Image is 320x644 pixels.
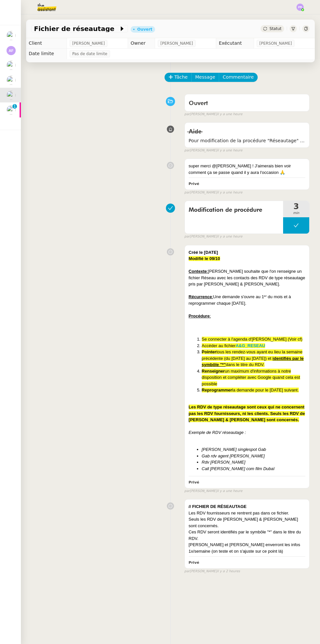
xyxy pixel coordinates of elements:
[202,337,302,342] span: Se connecter à l'agenda d'[PERSON_NAME] (Voir cf)
[26,49,67,59] td: Date limite
[202,369,225,374] strong: Renseigner
[189,182,199,186] b: Privé
[259,40,292,47] span: [PERSON_NAME]
[174,73,188,81] span: Tâche
[226,362,264,367] span: dans le titre du RDV.
[137,27,152,31] div: Ouvert
[189,250,218,255] strong: Créé le [DATE]
[189,405,305,422] strong: Les RDV de type réseautage sont ceux qui ne concernent pas les RDV fournisseurs, ni les clients. ...
[217,488,242,494] span: il y a une heure
[189,256,220,261] strong: Modifié le 09/10
[34,25,119,32] span: Fichier de réseautage
[189,205,279,215] span: Modification de procédure
[283,210,309,216] span: min
[189,516,305,529] div: Seuls les RDV de [PERSON_NAME] & [PERSON_NAME] sont concernés.
[189,294,212,299] u: Récurrence
[195,73,215,81] span: Message
[296,4,304,11] img: svg
[269,26,281,31] span: Statut
[202,349,303,361] span: tous les rendez-vous ayant eu lieu la semaine précédente (du [DATE] au [DATE]) et
[184,148,190,153] span: par
[160,40,193,47] span: [PERSON_NAME]
[72,51,107,57] span: Pas de date limite
[7,91,16,100] img: users%2FutyFSk64t3XkVZvBICD9ZGkOt3Y2%2Favatar%2F51cb3b97-3a78-460b-81db-202cf2efb2f3
[165,73,192,82] button: Tâche
[184,190,190,195] span: par
[189,294,305,306] div: Une demande s'ouvre au 1ᵉʳ du mois et à reprogrammer chaque [DATE].
[217,112,242,117] span: il y a une heure
[128,38,155,49] td: Owner
[202,369,300,386] span: un maximum d'informations à notre disposition et compléter avec Google quand cela est possible
[217,190,242,195] span: il y a une heure
[13,104,16,110] p: 1
[189,269,207,274] u: Contexte
[189,504,247,509] strong: // FICHIER DE RÉSEAUTAGE
[202,460,246,465] em: Rdv [PERSON_NAME]
[7,105,16,115] img: users%2F47wLulqoDhMx0TTMwUcsFP5V2A23%2Favatar%2Fnokpict-removebg-preview-removebg-preview.png
[189,510,305,516] div: Les RDV fournisseurs ne rentrent pas dans ce fichier.
[223,73,254,81] span: Commentaire
[202,466,275,471] em: Call [PERSON_NAME] com film Dubaï
[210,314,211,318] u: :
[232,388,299,392] span: la demande pour le [DATE] suivant.
[189,137,305,145] span: Pour modification de la procédure "Réseautage" merci
[184,234,243,239] small: [PERSON_NAME]
[189,100,208,106] span: Ouvert
[191,73,219,82] button: Message
[189,163,305,176] div: super merci @[PERSON_NAME] ! J'aimerais bien voir comment ça se passe quand il y aura l'occasion 🙏
[189,560,199,565] b: Privé
[189,268,305,287] div: [PERSON_NAME] souhaite que l'on renseigne un fichier Réseau avec les contacts des RDV de type rés...
[184,569,240,574] small: [PERSON_NAME]
[12,104,17,109] nz-badge-sup: 1
[207,269,208,274] u: :
[184,569,190,574] span: par
[212,294,213,299] u: :
[184,112,190,117] span: par
[189,480,199,484] b: Privé
[202,388,232,392] strong: Reprogrammer
[184,234,190,239] span: par
[189,129,201,135] span: Aide
[7,61,16,70] img: users%2F8b5K4WuLB4fkrqH4og3fBdCrwGs1%2Favatar%2F1516943936898.jpeg
[189,529,305,542] div: Ces RDV seront identifiés par le symbôle "*" dans le titre du RDV.
[26,38,67,49] td: Client
[189,542,305,554] div: [PERSON_NAME] et [PERSON_NAME] enverront les infos 1x/semaine (on teste et on s'ajuste sur ce poi...
[7,31,16,40] img: users%2FME7CwGhkVpexbSaUxoFyX6OhGQk2%2Favatar%2Fe146a5d2-1708-490f-af4b-78e736222863
[217,148,242,153] span: il y a une heure
[184,190,243,195] small: [PERSON_NAME]
[236,343,265,348] a: A&G_RESEAU
[189,314,210,318] u: Procédure
[184,488,243,494] small: [PERSON_NAME]
[184,148,243,153] small: [PERSON_NAME]
[7,76,16,85] img: users%2FutyFSk64t3XkVZvBICD9ZGkOt3Y2%2Favatar%2F51cb3b97-3a78-460b-81db-202cf2efb2f3
[283,203,309,210] span: 3
[219,73,258,82] button: Commentaire
[189,430,246,435] em: Exemple de RDV réseautage :
[184,112,243,117] small: [PERSON_NAME]
[202,349,216,354] strong: Pointer
[7,46,16,55] img: svg
[184,488,190,494] span: par
[202,343,236,348] span: Accéder au fichier
[202,453,265,458] em: Gab rdv agent [PERSON_NAME]
[217,569,240,574] span: il y a 2 heures
[216,38,254,49] td: Exécutant
[72,40,105,47] span: [PERSON_NAME]
[217,234,242,239] span: il y a une heure
[202,447,266,452] em: [PERSON_NAME] singlespot Gab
